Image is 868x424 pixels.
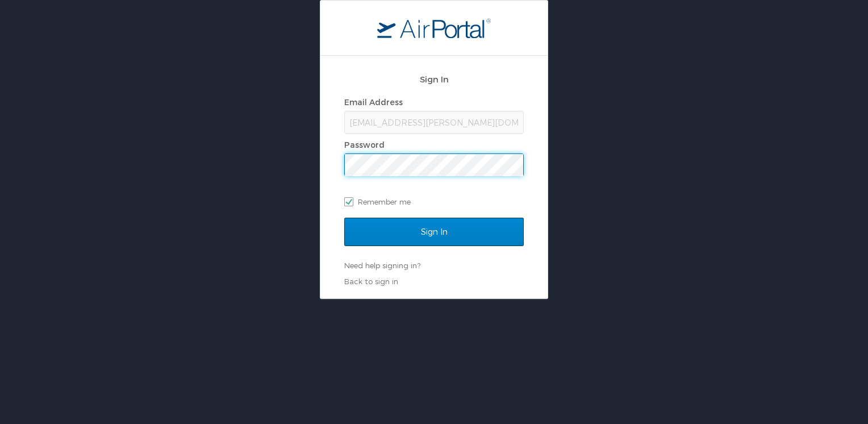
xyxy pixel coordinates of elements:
input: Sign In [344,218,524,246]
a: Back to sign in [344,277,398,286]
label: Remember me [344,193,524,210]
a: Need help signing in? [344,261,420,270]
img: logo [377,18,491,38]
label: Password [344,140,385,149]
h2: Sign In [344,73,524,86]
label: Email Address [344,97,403,107]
